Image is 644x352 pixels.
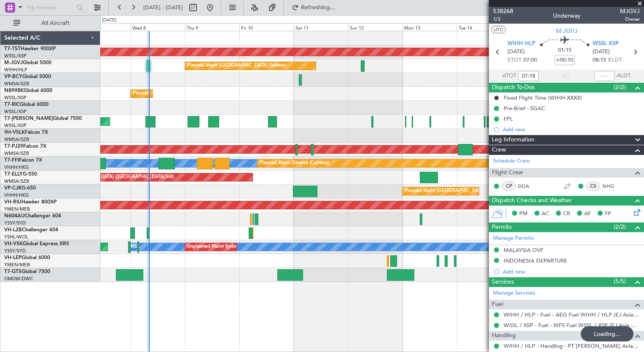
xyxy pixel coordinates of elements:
[4,108,27,115] a: WSSL/XSP
[620,7,640,16] span: MJGVJ
[4,255,50,260] a: VH-LEPGlobal 6000
[504,105,545,112] div: Pre-Brief - SGAC
[507,56,521,65] span: ETOT
[617,72,631,80] span: ALDT
[33,171,174,184] div: Planned Maint [GEOGRAPHIC_DATA] ([GEOGRAPHIC_DATA] Intl)
[185,23,239,31] div: Thu 9
[4,144,23,149] span: T7-PJ29
[26,1,74,14] input: Trip Number
[4,144,46,149] a: T7-PJ29Falcon 7X
[503,126,640,133] div: Add new
[187,241,291,253] div: Unplanned Maint Sydney ([PERSON_NAME] Intl)
[4,186,36,191] a: VP-CJRG-650
[4,164,29,171] a: VHHH/HKG
[301,5,336,11] span: Refreshing...
[187,60,286,72] div: Planned Maint [GEOGRAPHIC_DATA] (Seletar)
[4,220,26,226] a: YSSY/SYD
[614,83,626,92] span: (2/2)
[4,248,26,254] a: YSSY/SYD
[4,158,42,163] a: T7-FFIFalcon 7X
[608,56,622,65] span: ELDT
[4,192,29,198] a: VHHH/HKG
[563,210,570,218] span: CR
[4,102,20,107] span: T7-RIC
[4,74,22,79] span: VP-BCY
[4,88,24,93] span: N8998K
[4,214,61,219] a: N604AUChallenger 604
[504,342,640,349] a: WIHH / HLP - Handling - PT [PERSON_NAME] Aviasi WIHH / HLP
[614,277,626,286] span: (5/5)
[76,23,131,31] div: Tue 7
[402,23,457,31] div: Mon 13
[492,83,534,92] span: Dispatch To-Dos
[4,60,23,65] span: M-JGVJ
[518,71,539,81] input: --:--
[4,241,23,246] span: VH-VSK
[503,268,640,275] div: Add new
[504,246,543,254] div: MALAYSIA OVF
[4,158,19,163] span: T7-FFI
[4,74,51,79] a: VP-BCYGlobal 5000
[4,46,21,51] span: T7-TST
[294,23,348,31] div: Sat 11
[504,322,640,329] a: WSSL / XSP - Fuel - WFS Fuel WSSL / XSP (EJ Asia Only)
[4,262,30,268] a: YMEN/MEB
[492,145,506,155] span: Crew
[519,210,528,218] span: PM
[131,23,185,31] div: Wed 8
[614,222,626,231] span: (2/2)
[504,94,582,101] div: Fixed Flight Time (WIHH-XXXX)
[493,289,535,298] a: Manage Services
[4,53,27,59] a: WSSL/XSP
[4,255,21,260] span: VH-LEP
[507,40,535,48] span: WIHH HLP
[491,26,506,33] button: UTC
[586,181,600,191] div: CS
[542,210,549,218] span: AC
[22,20,89,26] span: All Aircraft
[593,56,606,65] span: 08:15
[4,136,29,143] a: WMSA/SZB
[4,206,30,212] a: YMEN/MEB
[4,130,25,135] span: 9H-VSLK
[507,48,525,56] span: [DATE]
[4,130,48,135] a: 9H-VSLKFalcon 7X
[504,257,567,264] div: INDONESIA DEPARTURE
[4,227,22,233] span: VH-L2B
[593,48,610,56] span: [DATE]
[502,181,516,191] div: CP
[4,116,82,121] a: T7-[PERSON_NAME]Global 7500
[4,186,21,191] span: VP-CJR
[581,326,633,341] div: Loading...
[4,227,58,233] a: VH-L2BChallenger 604
[492,135,534,145] span: Leg Information
[605,210,611,218] span: FP
[4,269,50,274] a: T7-GTSGlobal 7500
[143,4,183,11] span: [DATE] - [DATE]
[457,23,511,31] div: Tue 14
[492,331,516,341] span: Handling
[492,277,514,287] span: Services
[4,122,27,129] a: WSSL/XSP
[4,150,29,157] a: WMSA/SZB
[239,23,294,31] div: Fri 10
[493,157,530,165] a: Schedule Crew
[4,172,37,177] a: T7-ELLYG-550
[493,234,534,243] a: Manage Permits
[102,17,116,24] div: [DATE]
[584,210,591,218] span: AF
[620,16,640,23] span: Owner
[4,200,56,205] a: VH-RIUHawker 800XP
[4,67,27,73] a: WIHH/HLP
[4,81,29,87] a: WMSA/SZB
[4,102,48,107] a: T7-RICGlobal 6000
[348,23,402,31] div: Sun 12
[4,60,51,65] a: M-JGVJGlobal 5000
[131,241,140,253] div: MEL
[493,7,513,16] span: 538268
[502,72,516,80] span: ATOT
[4,214,25,219] span: N604AU
[593,40,619,48] span: WSSL XSP
[504,115,513,122] div: FPL
[493,16,513,23] span: 1/2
